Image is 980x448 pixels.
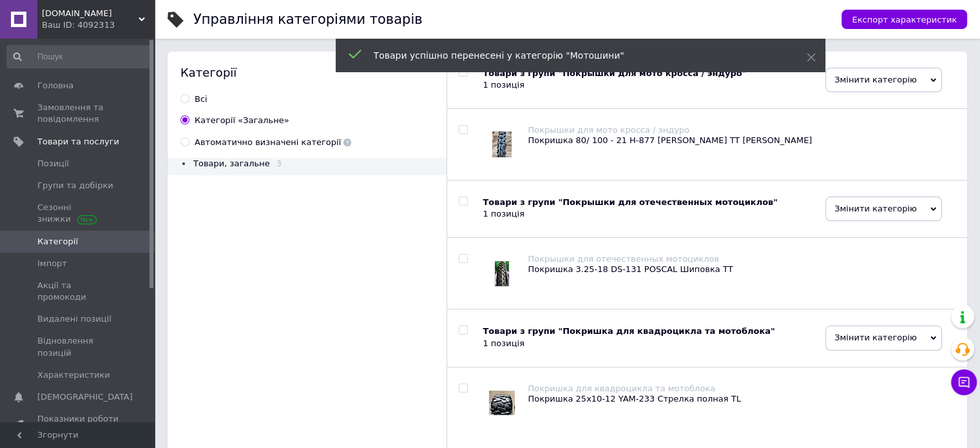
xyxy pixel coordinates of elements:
[528,393,954,405] div: Покришка 25х10-12 YAM-233 Стрелка полная ТL
[37,313,111,325] span: Видалені позиції
[528,264,954,275] div: Покришка 3.25-18 DS-131 POSCAL Шиповка TT
[42,8,139,19] span: MOTOLION.PRO
[37,280,119,303] span: Акції та промокоди
[6,45,152,68] input: Пошук
[42,19,155,31] div: Ваш ID: 4092313
[841,10,967,29] button: Експорт характеристик
[37,258,67,269] span: Імпорт
[193,12,423,27] h1: Управління категоріями товарів
[193,159,270,168] span: Товари, загальне
[37,391,133,403] span: [DEMOGRAPHIC_DATA]
[37,335,119,358] span: Відновлення позицій
[276,159,282,168] span: 3
[37,80,73,92] span: Головна
[483,79,803,91] div: 1 позиція
[180,64,434,81] div: Категорії
[825,68,942,92] span: Змінити категорію
[37,413,119,436] span: Показники роботи компанії
[374,49,774,62] div: Товари успішно перенесені у категорію "Мотошини"
[37,180,113,191] span: Групи та добірки
[528,384,954,393] div: Покришка для квадроцикла та мотоблока
[195,93,207,105] div: Всi
[483,338,803,349] div: 1 позиція
[528,135,954,146] div: Покришка 80/ 100 - 21 H-877 [PERSON_NAME] TT [PERSON_NAME]
[825,197,942,221] span: Змінити категорію
[483,208,803,220] div: 1 позиція
[528,254,954,264] div: Покрышки для отечественных мотоциклов
[528,125,954,135] div: Покрышки для мото кросса / эндуро
[37,236,78,248] span: Категорії
[483,197,778,207] b: Товари з групи "Покрышки для отечественных мотоциклов"
[195,137,351,148] div: Автоматично визначені категорії
[37,158,69,170] span: Позиції
[852,15,957,24] span: Експорт характеристик
[37,102,119,125] span: Замовлення та повідомлення
[483,326,774,336] b: Товари з групи "Покришка для квадроцикла та мотоблока"
[951,369,977,395] button: Чат з покупцем
[195,115,289,126] div: Категорії «Загальне»
[37,369,110,381] span: Характеристики
[37,136,119,148] span: Товари та послуги
[825,326,942,350] span: Змінити категорію
[37,202,119,225] span: Сезонні знижки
